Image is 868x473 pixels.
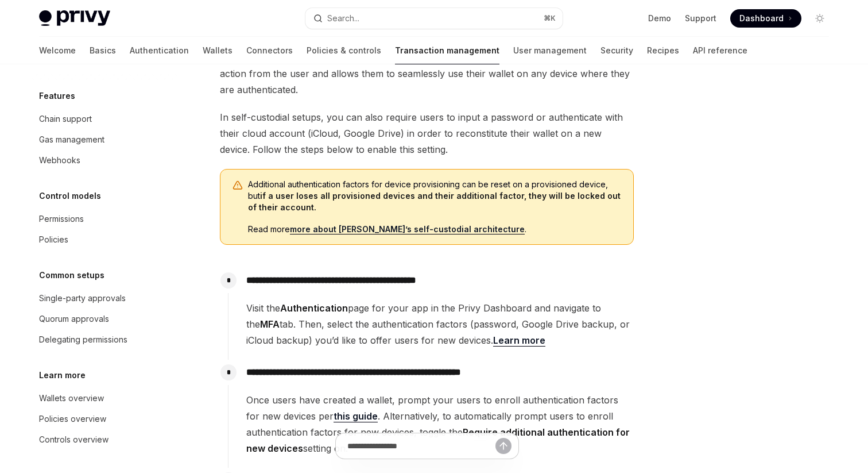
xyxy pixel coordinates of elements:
[811,9,829,28] button: Toggle dark mode
[305,8,563,29] button: Search...⌘K
[220,109,634,157] span: In self-custodial setups, you can also require users to input a password or authenticate with the...
[39,268,104,282] h5: Common setups
[39,212,84,226] div: Permissions
[648,13,671,24] a: Demo
[730,9,801,28] a: Dashboard
[39,312,109,326] div: Quorum approvals
[347,433,495,459] input: Ask a question...
[246,37,293,64] a: Connectors
[280,302,348,314] strong: Authentication
[248,179,622,213] span: Additional authentication factors for device provisioning can be reset on a provisioned device, but
[395,37,499,64] a: Transaction management
[232,180,243,191] svg: Warning
[246,300,633,348] span: Visit the page for your app in the Privy Dashboard and navigate to the tab. Then, select the auth...
[307,37,381,64] a: Policies & controls
[203,37,232,64] a: Wallets
[30,388,177,409] a: Wallets overview
[647,37,679,64] a: Recipes
[493,334,545,347] a: Learn more
[334,410,378,422] a: this guide
[600,37,633,64] a: Security
[39,153,80,167] div: Webhooks
[30,288,177,309] a: Single-party approvals
[693,37,747,64] a: API reference
[290,224,525,234] a: more about [PERSON_NAME]’s self-custodial architecture
[39,333,127,347] div: Delegating permissions
[39,89,75,103] h5: Features
[39,391,104,405] div: Wallets overview
[39,112,92,126] div: Chain support
[544,14,556,23] span: ⌘ K
[39,133,104,147] div: Gas management
[39,433,108,447] div: Controls overview
[30,309,177,329] a: Quorum approvals
[327,11,359,25] div: Search...
[30,429,177,450] a: Controls overview
[220,33,634,98] span: In most cases, once a user authenticates on a new device, Privy automatically orchestrates recons...
[39,368,86,382] h5: Learn more
[30,329,177,350] a: Delegating permissions
[39,412,106,426] div: Policies overview
[495,438,511,454] button: Send message
[39,37,76,64] a: Welcome
[30,109,177,129] a: Chain support
[130,37,189,64] a: Authentication
[513,37,587,64] a: User management
[39,233,68,247] div: Policies
[246,392,633,456] span: Once users have created a wallet, prompt your users to enroll authentication factors for new devi...
[39,291,126,305] div: Single-party approvals
[90,37,116,64] a: Basics
[248,224,622,235] span: Read more .
[30,150,177,171] a: Webhooks
[39,189,101,203] h5: Control models
[685,13,716,24] a: Support
[260,318,280,330] strong: MFA
[39,10,110,26] img: light logo
[248,191,621,212] strong: if a user loses all provisioned devices and their additional factor, they will be locked out of t...
[30,229,177,250] a: Policies
[30,129,177,150] a: Gas management
[30,409,177,429] a: Policies overview
[739,13,784,24] span: Dashboard
[30,209,177,229] a: Permissions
